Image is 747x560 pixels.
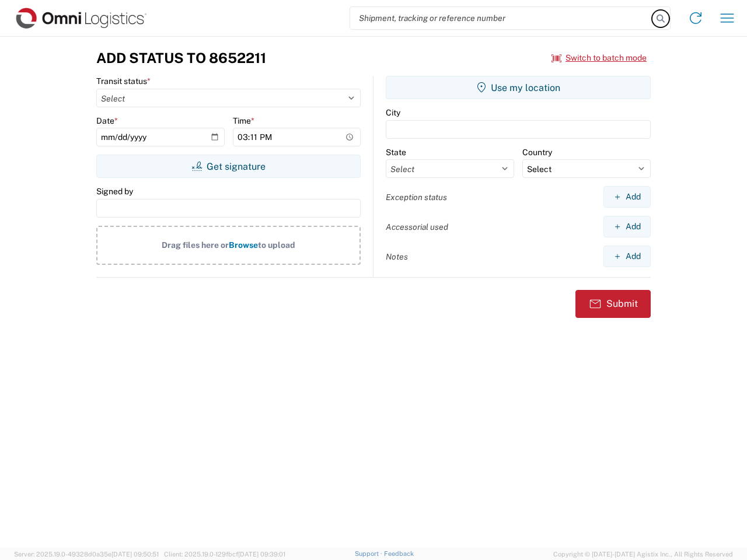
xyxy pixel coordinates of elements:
[355,550,384,557] a: Support
[229,240,258,250] span: Browse
[96,186,133,197] label: Signed by
[238,551,285,558] span: [DATE] 09:39:01
[386,222,448,232] label: Accessorial used
[96,116,118,126] label: Date
[575,290,651,318] button: Submit
[603,246,651,267] button: Add
[384,550,414,557] a: Feedback
[14,551,159,558] span: Server: 2025.19.0-49328d0a35e
[522,147,552,157] label: Country
[553,549,733,559] span: Copyright © [DATE]-[DATE] Agistix Inc., All Rights Reserved
[96,76,151,86] label: Transit status
[350,7,652,29] input: Shipment, tracking or reference number
[386,251,408,262] label: Notes
[386,147,406,157] label: State
[162,240,229,250] span: Drag files here or
[258,240,295,250] span: to upload
[233,116,254,126] label: Time
[164,551,285,558] span: Client: 2025.19.0-129fbcf
[603,186,651,208] button: Add
[551,48,647,68] button: Switch to batch mode
[386,107,400,118] label: City
[96,50,266,66] h3: Add Status to 8652211
[386,76,651,99] button: Use my location
[603,216,651,237] button: Add
[96,155,361,178] button: Get signature
[111,551,159,558] span: [DATE] 09:50:51
[386,192,447,202] label: Exception status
